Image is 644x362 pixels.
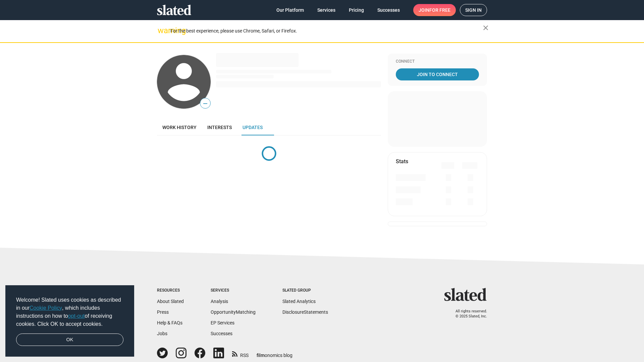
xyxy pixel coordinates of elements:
span: Interests [207,125,232,130]
a: DisclosureStatements [282,309,328,315]
a: Sign in [460,4,487,16]
mat-card-title: Stats [396,158,408,165]
a: Jobs [157,331,167,336]
a: opt-out [68,313,85,319]
a: Work history [157,119,202,135]
span: for free [429,4,450,16]
a: Services [312,4,341,16]
a: Cookie Policy [30,305,62,311]
a: Press [157,309,169,315]
mat-icon: warning [158,26,166,35]
a: Interests [202,119,237,135]
span: Services [317,4,335,16]
div: Resources [157,288,184,293]
a: About Slated [157,299,184,304]
span: — [200,99,210,108]
span: Sign in [465,4,482,16]
div: Slated Group [282,288,328,293]
a: Successes [211,331,232,336]
a: Updates [237,119,268,135]
div: For the best experience, please use Chrome, Safari, or Firefox. [170,26,483,36]
a: filmonomics blog [257,347,292,359]
span: Our Platform [276,4,304,16]
a: Slated Analytics [282,299,316,304]
mat-icon: close [482,24,490,32]
a: Help & FAQs [157,320,182,325]
span: film [257,353,265,358]
a: RSS [232,348,249,359]
span: Successes [377,4,400,16]
span: Work history [162,125,197,130]
span: Pricing [349,4,364,16]
a: Join To Connect [396,68,479,80]
a: dismiss cookie message [16,334,123,346]
a: Our Platform [271,4,309,16]
span: Join To Connect [397,68,478,80]
p: All rights reserved. © 2025 Slated, Inc. [448,309,487,319]
a: OpportunityMatching [211,309,256,315]
span: Welcome! Slated uses cookies as described in our , which includes instructions on how to of recei... [16,296,123,328]
span: Join [419,4,450,16]
a: Pricing [343,4,369,16]
div: Connect [396,59,479,64]
a: Joinfor free [413,4,456,16]
a: Analysis [211,299,228,304]
div: cookieconsent [5,285,134,357]
a: EP Services [211,320,234,325]
span: Updates [243,125,263,130]
a: Successes [372,4,405,16]
div: Services [211,288,256,293]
